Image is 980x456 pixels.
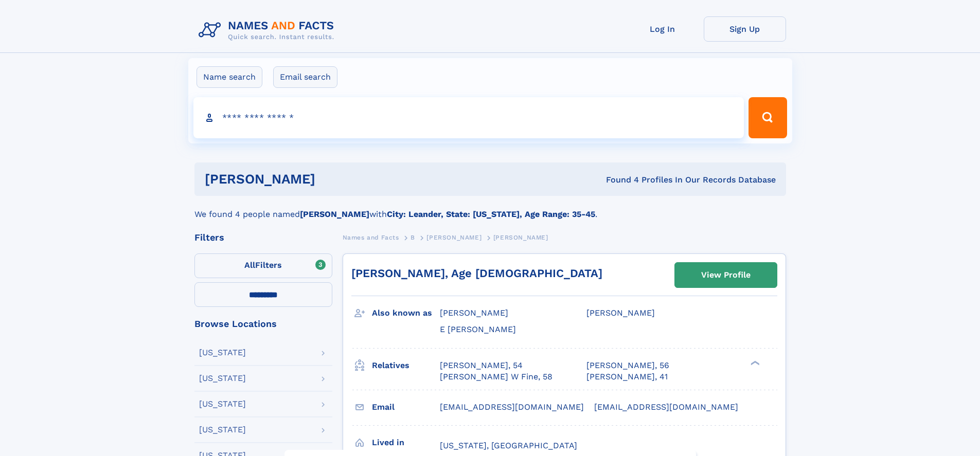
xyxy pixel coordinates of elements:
[440,308,508,318] span: [PERSON_NAME]
[194,196,786,221] div: We found 4 people named with .
[440,402,584,412] span: [EMAIL_ADDRESS][DOMAIN_NAME]
[194,16,343,44] img: Logo Names and Facts
[440,371,553,382] a: [PERSON_NAME] W Fine, 58
[440,441,577,450] span: [US_STATE], [GEOGRAPHIC_DATA]
[749,97,787,138] button: Search Button
[199,374,246,382] div: [US_STATE]
[426,234,482,241] span: [PERSON_NAME]
[372,357,440,374] h3: Relatives
[273,66,337,88] label: Email search
[193,97,744,138] input: search input
[194,233,332,242] div: Filters
[199,426,246,434] div: [US_STATE]
[343,231,399,244] a: Names and Facts
[372,304,440,322] h3: Also known as
[426,231,482,244] a: [PERSON_NAME]
[300,209,369,219] b: [PERSON_NAME]
[351,267,602,280] a: [PERSON_NAME], Age [DEMOGRAPHIC_DATA]
[493,234,548,241] span: [PERSON_NAME]
[586,308,655,318] span: [PERSON_NAME]
[411,234,415,241] span: B
[411,231,415,244] a: B
[440,324,516,334] span: E [PERSON_NAME]
[205,173,461,186] h1: [PERSON_NAME]
[701,263,751,287] div: View Profile
[586,360,669,371] a: [PERSON_NAME], 56
[244,260,255,270] span: All
[748,359,760,366] div: ❯
[621,16,704,42] a: Log In
[440,360,523,371] a: [PERSON_NAME], 54
[387,209,595,219] b: City: Leander, State: [US_STATE], Age Range: 35-45
[594,402,738,412] span: [EMAIL_ADDRESS][DOMAIN_NAME]
[199,400,246,408] div: [US_STATE]
[675,263,777,287] a: View Profile
[372,398,440,416] h3: Email
[194,253,332,278] label: Filters
[197,66,262,88] label: Name search
[194,319,332,329] div: Browse Locations
[586,371,668,382] a: [PERSON_NAME], 41
[460,174,776,186] div: Found 4 Profiles In Our Records Database
[372,434,440,451] h3: Lived in
[704,16,786,42] a: Sign Up
[199,349,246,357] div: [US_STATE]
